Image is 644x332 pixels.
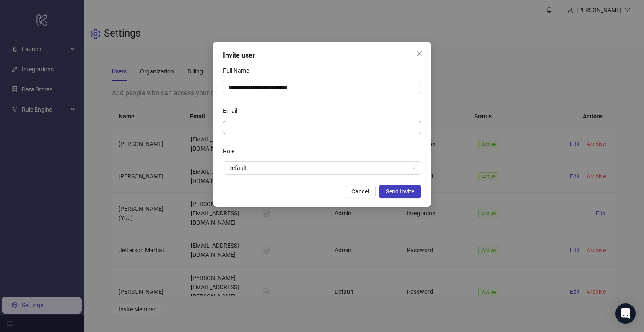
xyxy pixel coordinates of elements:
[615,303,636,324] div: Open Intercom Messenger
[413,47,426,60] button: Close
[228,123,414,132] input: Email
[345,185,376,198] button: Cancel
[379,185,421,198] button: Send Invite
[223,81,421,94] input: Full Name
[223,104,243,118] label: Email
[223,64,254,77] label: Full Name
[228,162,416,174] span: Default
[351,188,369,195] span: Cancel
[416,50,423,57] span: close
[386,188,414,195] span: Send Invite
[223,144,240,158] label: Role
[223,50,421,60] div: Invite user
